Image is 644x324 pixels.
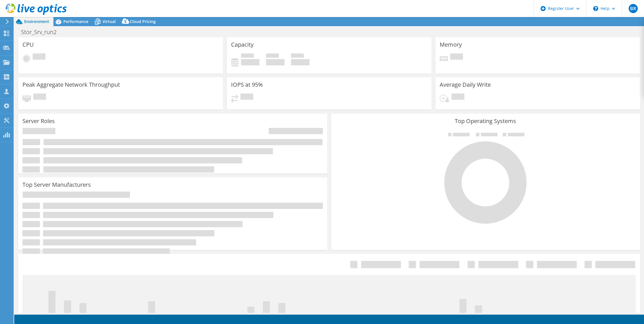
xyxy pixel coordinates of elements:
h3: Average Daily Write [440,82,491,88]
h1: Stor_Srv_run2 [18,29,65,35]
span: Pending [240,94,253,101]
h3: Peak Aggregate Network Throughput [22,82,120,88]
h4: 0 GiB [291,59,309,65]
span: Total [291,53,304,59]
span: Performance [63,19,88,24]
span: Pending [33,94,46,101]
h3: Top Operating Systems [335,118,636,124]
h4: 0 GiB [266,59,284,65]
h3: CPU [22,41,34,48]
span: BR [629,4,638,13]
span: Virtual [103,19,116,24]
span: Environment [24,19,49,24]
svg: \n [593,6,598,11]
h3: Capacity [231,41,254,48]
span: Pending [450,53,463,61]
span: Cloud Pricing [130,19,156,24]
h3: Memory [440,41,462,48]
h3: IOPS at 95% [231,82,263,88]
h3: Top Server Manufacturers [22,182,91,188]
span: Pending [452,94,464,101]
h3: Server Roles [22,118,55,124]
span: Used [241,53,254,59]
span: Free [266,53,279,59]
span: Pending [33,53,45,61]
h4: 0 GiB [241,59,259,65]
